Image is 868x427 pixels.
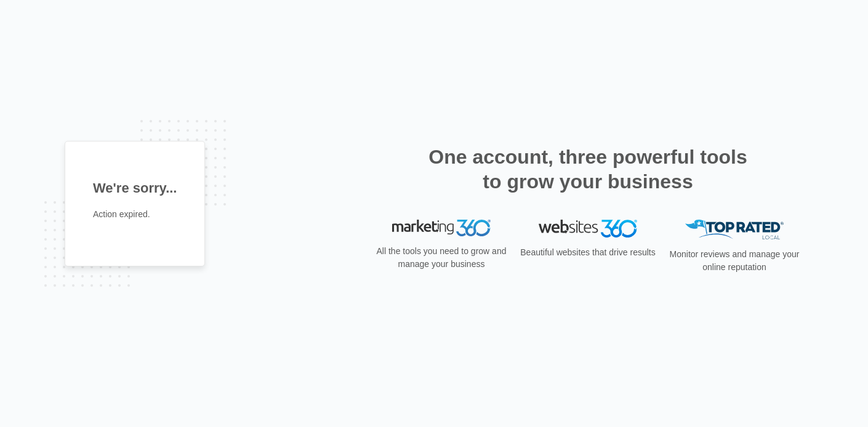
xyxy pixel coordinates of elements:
[539,220,637,237] img: Websites 360
[665,248,803,274] p: Monitor reviews and manage your online reputation
[372,245,510,271] p: All the tools you need to grow and manage your business
[425,145,751,194] h2: One account, three powerful tools to grow your business
[519,246,657,259] p: Beautiful websites that drive results
[93,178,177,198] h1: We're sorry...
[685,220,784,240] img: Top Rated Local
[93,208,177,221] p: Action expired.
[392,220,491,237] img: Marketing 360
